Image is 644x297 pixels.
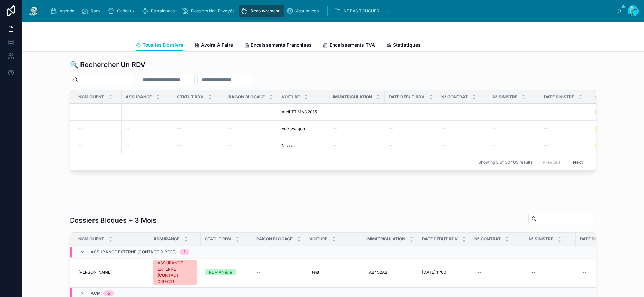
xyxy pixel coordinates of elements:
[474,236,501,242] span: N° Contrat
[282,109,325,115] a: Audi TT MK3 2015
[228,109,233,115] span: --
[333,143,337,148] span: --
[544,143,587,148] a: --
[441,126,484,132] a: --
[177,126,181,132] span: --
[78,94,104,100] span: Nom Client
[580,236,610,242] span: Date Sinistre
[70,60,145,70] h1: 🔍 Rechercher Un RDV
[282,143,295,148] span: Nissan
[143,41,183,48] span: Tous les Dossiers
[126,126,130,132] span: --
[228,126,233,132] span: --
[205,236,231,242] span: Statut RDV
[228,109,273,115] a: --
[282,126,305,132] span: Volkswagen
[79,5,106,17] a: Rack
[583,270,587,275] div: --
[544,143,548,148] span: --
[194,39,233,52] a: Avoirs À Faire
[389,109,393,115] span: --
[78,109,83,115] span: --
[441,126,445,132] span: --
[153,260,197,285] a: ASSURANCE EXTERNE (CONTACT DIRECT)
[78,270,112,275] span: [PERSON_NAME]
[544,109,587,115] a: --
[177,109,220,115] a: --
[139,5,179,17] a: Parrainages
[544,94,574,100] span: Date Sinistre
[333,126,381,132] a: --
[78,236,104,242] span: Nom Client
[493,126,497,132] span: --
[251,41,312,48] span: Encaissements Franchises
[386,39,421,52] a: Statistiques
[544,109,548,115] span: --
[282,94,300,100] span: Voiture
[422,270,466,275] a: [DATE] 11:00
[474,267,520,278] a: --
[333,109,381,115] a: --
[422,270,446,275] span: [DATE] 11:00
[441,109,484,115] a: --
[153,236,179,242] span: Assurance
[366,267,414,278] a: AB452AB
[251,8,280,14] span: Recouvrement
[244,39,312,52] a: Encaissements Franchises
[91,290,101,296] span: ACM
[389,143,393,148] span: --
[389,143,433,148] a: --
[477,270,481,275] div: --
[282,109,317,115] span: Audi TT MK3 2015
[256,270,260,275] span: --
[256,270,301,275] a: --
[184,249,185,255] div: 1
[366,236,405,242] span: Immatriculation
[239,5,284,17] a: Recouvrement
[228,143,233,148] span: --
[158,260,193,285] div: ASSURANCE EXTERNE (CONTACT DIRECT)
[78,143,117,148] a: --
[422,236,458,242] span: Date Début RDV
[309,267,358,278] a: test
[126,126,169,132] a: --
[108,290,110,296] div: 5
[91,8,101,14] span: Rack
[493,143,536,148] a: --
[126,143,169,148] a: --
[48,5,79,17] a: Agenda
[369,270,387,275] span: AB452AB
[136,39,183,52] a: Tous les Dossiers
[333,143,381,148] a: --
[389,126,433,132] a: --
[228,126,273,132] a: --
[70,215,157,225] h1: Dossiers Bloqués + 3 Mois
[151,8,175,14] span: Parrainages
[580,267,623,278] a: --
[126,109,130,115] span: --
[282,126,325,132] a: Volkswagen
[284,5,323,17] a: Assurances
[177,94,203,100] span: Statut RDV
[493,109,497,115] span: --
[389,109,433,115] a: --
[333,94,372,100] span: Immatriculation
[441,109,445,115] span: --
[126,109,169,115] a: --
[282,143,325,148] a: Nissan
[493,94,517,100] span: N° Sinistre
[78,109,117,115] a: --
[60,8,74,14] span: Agenda
[228,143,273,148] a: --
[493,126,536,132] a: --
[595,94,612,100] span: Centre
[78,126,83,132] span: --
[531,270,535,275] div: --
[323,39,375,52] a: Encaissements TVA
[393,41,421,48] span: Statistiques
[493,109,536,115] a: --
[344,8,379,14] span: NE PAS TOUCHER
[177,143,220,148] a: --
[296,8,319,14] span: Assurances
[27,5,40,16] img: App logo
